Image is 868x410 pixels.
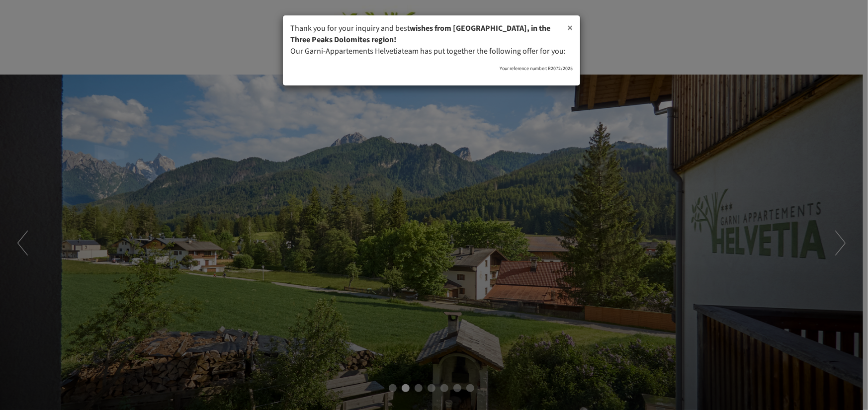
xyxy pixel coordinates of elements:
[567,23,573,33] button: Close
[402,46,566,57] font: team has put together the following offer for you:
[305,46,402,57] font: Garni-Appartements Helvetia
[500,65,573,72] font: Your reference number: R2072/2025
[290,23,550,45] font: wishes from [GEOGRAPHIC_DATA], in the Three Peaks Dolomites region!
[290,46,303,57] font: Our
[290,23,410,34] font: Thank you for your inquiry and best
[567,20,573,35] font: ×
